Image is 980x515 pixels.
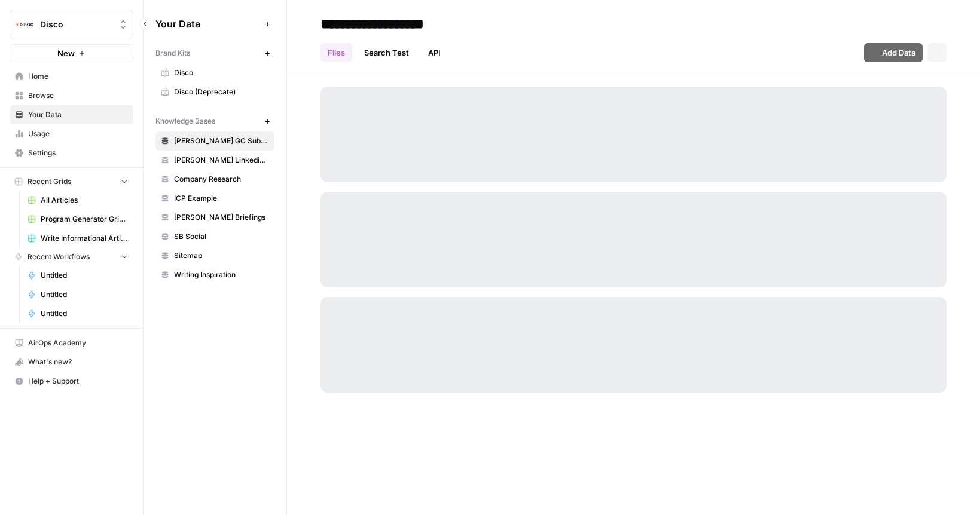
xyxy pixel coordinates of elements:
a: All Articles [22,191,133,210]
span: Recent Workflows [28,252,90,262]
a: Untitled [22,304,133,323]
button: What's new? [10,352,133,372]
span: Untitled [41,289,128,300]
a: API [421,43,448,62]
span: New [57,47,75,59]
span: [PERSON_NAME] Linkedin Posts [174,155,269,165]
a: ICP Example [155,189,274,208]
span: Settings [28,148,128,158]
span: Help + Support [28,376,128,387]
span: SB Social [174,231,269,242]
button: Recent Workflows [10,248,133,266]
span: AirOps Academy [28,338,128,348]
a: Disco [155,63,274,82]
span: Untitled [41,308,128,319]
a: Your Data [10,105,133,124]
img: Disco Logo [14,14,35,35]
span: Disco [174,68,269,78]
a: Settings [10,143,133,163]
a: Untitled [22,285,133,304]
a: SB Social [155,227,274,246]
span: Company Research [174,174,269,185]
a: Usage [10,124,133,143]
span: Brand Kits [155,48,190,59]
span: Disco (Deprecate) [174,87,269,97]
a: [PERSON_NAME] Briefings [155,208,274,227]
span: Add Data [882,47,915,59]
span: Browse [28,90,128,101]
a: Sitemap [155,246,274,265]
span: ICP Example [174,193,269,204]
span: Sitemap [174,250,269,261]
button: Recent Grids [10,173,133,191]
span: [PERSON_NAME] GC Substack [174,136,269,146]
a: [PERSON_NAME] GC Substack [155,131,274,151]
a: Files [320,43,352,62]
a: [PERSON_NAME] Linkedin Posts [155,151,274,170]
a: Disco (Deprecate) [155,82,274,102]
a: Company Research [155,170,274,189]
a: Browse [10,86,133,105]
span: Knowledge Bases [155,116,215,127]
span: Your Data [28,109,128,120]
span: All Articles [41,195,128,206]
a: Writing Inspiration [155,265,274,284]
span: Recent Grids [28,176,71,187]
button: New [10,44,133,62]
span: Write Informational Articles [41,233,128,244]
button: Workspace: Disco [10,10,133,39]
span: [PERSON_NAME] Briefings [174,212,269,223]
span: Disco [40,19,112,30]
span: Your Data [155,17,260,31]
a: Program Generator Grid (1) [22,210,133,229]
div: What's new? [10,353,133,371]
a: Untitled [22,266,133,285]
span: Home [28,71,128,82]
span: Program Generator Grid (1) [41,214,128,225]
span: Usage [28,128,128,139]
a: Write Informational Articles [22,229,133,248]
span: Writing Inspiration [174,269,269,280]
span: Untitled [41,270,128,281]
a: AirOps Academy [10,333,133,352]
button: Help + Support [10,372,133,391]
button: Add Data [864,43,923,62]
a: Home [10,67,133,86]
a: Search Test [357,43,416,62]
